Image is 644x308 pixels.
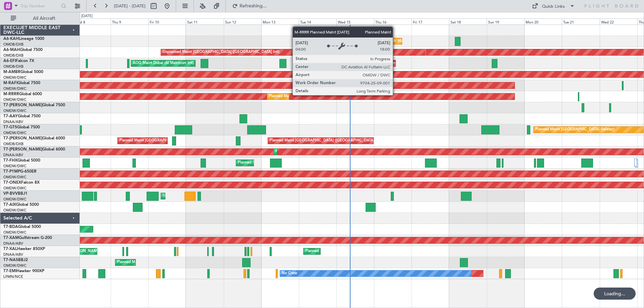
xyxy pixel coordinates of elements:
[542,3,565,10] div: Quick Links
[3,37,44,41] a: A6-KAHLineage 1000
[3,125,17,129] span: T7-GTS
[524,18,562,24] div: Mon 20
[270,136,382,146] div: Planned Maint [GEOGRAPHIC_DATA] ([GEOGRAPHIC_DATA] Intl)
[412,18,449,24] div: Fri 17
[3,53,23,58] a: OMDB/DXB
[3,208,26,213] a: OMDW/DWC
[3,103,42,107] span: T7-[PERSON_NAME]
[3,48,20,52] span: A6-MAH
[3,164,26,169] a: OMDW/DWC
[3,136,65,140] a: T7-[PERSON_NAME]Global 6000
[224,18,261,24] div: Sun 12
[3,147,42,151] span: T7-[PERSON_NAME]
[299,18,336,24] div: Tue 14
[3,147,65,151] a: T7-[PERSON_NAME]Global 6000
[307,80,373,90] div: Planned Maint Dubai (Al Maktoum Intl)
[449,18,487,24] div: Sat 18
[163,191,262,201] div: Unplanned Maint [GEOGRAPHIC_DATA] (Al Maktoum Intl)
[3,141,23,146] a: OMDB/DXB
[305,58,405,68] div: Unplanned Maint [GEOGRAPHIC_DATA] (Al Maktoum Intl)
[3,269,44,273] a: T7-EMIHawker 900XP
[3,64,23,69] a: OMDB/DXB
[562,18,599,24] div: Tue 21
[3,181,40,185] a: T7-ONEXFalcon 8X
[3,203,39,207] a: T7-AIXGlobal 5000
[3,152,23,158] a: DNAA/ABV
[3,236,19,240] span: T7-XAM
[3,70,20,74] span: M-AMBR
[3,258,18,262] span: T7-NAS
[3,274,23,279] a: LFMN/NCE
[133,58,194,68] div: AOG Maint Dubai (Al Maktoum Intl)
[3,203,16,207] span: T7-AIX
[3,37,19,41] span: A6-KAH
[3,170,20,174] span: T7-P1MP
[3,258,28,262] a: T7-NASBBJ2
[229,1,269,11] button: Refreshing...
[3,241,23,246] a: DNAA/ABV
[3,114,41,118] a: T7-AAYGlobal 7500
[3,59,34,63] a: A6-EFIFalcon 7X
[3,103,65,107] a: T7-[PERSON_NAME]Global 7500
[275,147,341,157] div: Planned Maint Dubai (Al Maktoum Intl)
[111,18,148,24] div: Thu 9
[535,125,614,135] div: Planned Maint [GEOGRAPHIC_DATA] (Seletar)
[7,13,73,24] button: All Aircraft
[3,186,26,191] a: OMDW/DWC
[3,269,16,273] span: T7-EMI
[269,91,335,102] div: Planned Maint Dubai (Al Maktoum Intl)
[529,1,578,11] button: Quick Links
[3,225,41,229] a: T7-BDAGlobal 5000
[81,13,93,19] div: [DATE]
[3,230,26,235] a: OMDW/DWC
[3,75,26,80] a: OMDW/DWC
[239,4,267,8] span: Refreshing...
[3,247,45,251] a: T7-XALHawker 850XP
[3,59,16,63] span: A6-EFI
[3,119,23,124] a: DNAA/ABV
[3,81,17,85] span: M-RAFI
[119,136,231,146] div: Planned Maint [GEOGRAPHIC_DATA] ([GEOGRAPHIC_DATA] Intl)
[3,114,18,118] span: T7-AAY
[3,92,19,96] span: M-RRRR
[600,18,637,24] div: Wed 22
[282,268,297,279] div: No Crew
[3,86,26,91] a: OMDW/DWC
[3,159,17,163] span: T7-FHX
[148,18,186,24] div: Fri 10
[3,263,26,268] a: OMDW/DWC
[3,92,42,96] a: M-RRRRGlobal 6000
[374,18,412,24] div: Thu 16
[3,170,37,174] a: T7-P1MPG-650ER
[3,108,26,113] a: OMDW/DWC
[114,3,146,9] span: [DATE] - [DATE]
[3,192,18,196] span: VP-BVV
[3,197,26,202] a: OMDW/DWC
[3,130,26,135] a: OMDW/DWC
[117,257,193,267] div: Planned Maint Abuja ([PERSON_NAME] Intl)
[3,70,43,74] a: M-AMBRGlobal 5000
[238,158,304,168] div: Planned Maint Dubai (Al Maktoum Intl)
[3,125,40,129] a: T7-GTSGlobal 7500
[3,136,42,140] span: T7-[PERSON_NAME]
[17,16,71,21] span: All Aircraft
[3,175,26,180] a: OMDW/DWC
[3,42,23,47] a: OMDB/DXB
[3,225,18,229] span: T7-BDA
[163,47,279,57] div: Unplanned Maint [GEOGRAPHIC_DATA] ([GEOGRAPHIC_DATA] Intl)
[3,192,28,196] a: VP-BVVBBJ1
[3,252,23,257] a: DNAA/ABV
[594,288,636,300] div: Loading...
[261,18,299,24] div: Mon 13
[73,18,111,24] div: Wed 8
[487,18,524,24] div: Sun 19
[3,97,26,102] a: OMDW/DWC
[355,36,421,46] div: Planned Maint Dubai (Al Maktoum Intl)
[3,81,40,85] a: M-RAFIGlobal 7500
[3,236,52,240] a: T7-XAMGulfstream G-200
[3,181,21,185] span: T7-ONEX
[3,159,40,163] a: T7-FHXGlobal 5000
[186,18,223,24] div: Sat 11
[3,247,17,251] span: T7-XAL
[336,18,374,24] div: Wed 15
